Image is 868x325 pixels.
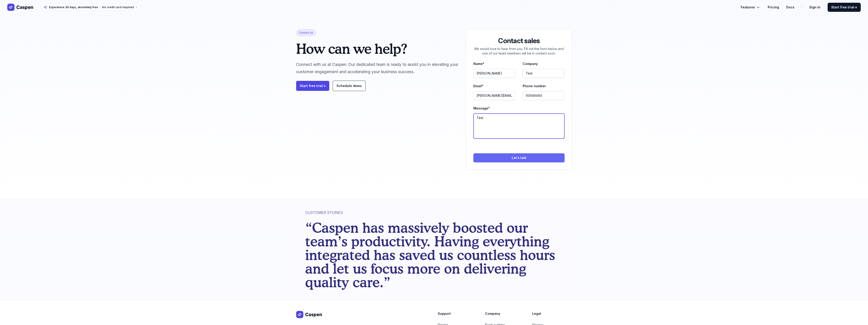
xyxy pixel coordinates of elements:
[438,311,478,316] h3: Support
[828,3,861,12] a: Start free trial
[831,5,857,10] span: Start free trial
[523,61,565,67] label: Company
[473,153,564,162] button: Let's talk
[532,311,572,316] h3: Legal
[809,5,820,10] a: Sign in
[473,47,564,56] p: We would love to hear from you. Fill out the form below and one of our team members will be in co...
[41,4,140,11] a: Experience 30 days, absolutely freeNo credit card required
[786,5,794,10] a: Docs
[296,61,459,75] p: Connect with us at Caspen. Our dedicated team is ready to assist you in elevating your customer e...
[854,5,857,9] span: →
[473,83,515,89] label: Email*
[473,106,564,111] label: Message*
[296,29,316,36] span: Contact us
[305,210,563,215] div: CUSTOMER STORIES
[296,81,329,91] a: Start free trial
[473,37,564,45] h2: Contact sales
[473,61,515,67] label: Name*
[523,83,565,89] label: Phone number
[768,5,779,10] a: Pricing
[305,221,563,289] div: “Caspen has massively boosted our team’s productivity. Having everything integrated has saved us ...
[337,84,362,88] span: Schedule demo
[741,5,755,10] span: Features
[323,84,326,88] span: →
[741,5,760,10] button: Features
[49,5,98,9] span: Experience 30 days, absolutely free
[102,5,134,9] span: No credit card required
[333,81,365,91] a: Schedule demo
[296,42,459,55] h1: How can we help?
[485,311,525,316] h3: Company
